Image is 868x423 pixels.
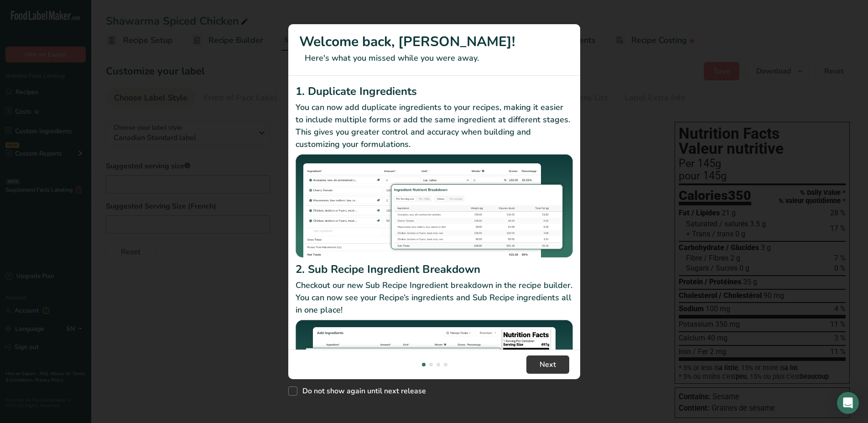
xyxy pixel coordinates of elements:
span: Do not show again until next release [297,386,426,396]
h2: 2. Sub Recipe Ingredient Breakdown [296,261,573,277]
div: Open Intercom Messenger [837,392,859,414]
h2: 1. Duplicate Ingredients [296,83,573,99]
p: Here's what you missed while you were away. [299,52,569,64]
span: Next [540,359,556,370]
button: Next [526,355,569,374]
p: You can now add duplicate ingredients to your recipes, making it easier to include multiple forms... [296,101,573,151]
img: Duplicate Ingredients [296,154,573,258]
h1: Welcome back, [PERSON_NAME]! [299,31,569,52]
p: Checkout our new Sub Recipe Ingredient breakdown in the recipe builder. You can now see your Reci... [296,279,573,316]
